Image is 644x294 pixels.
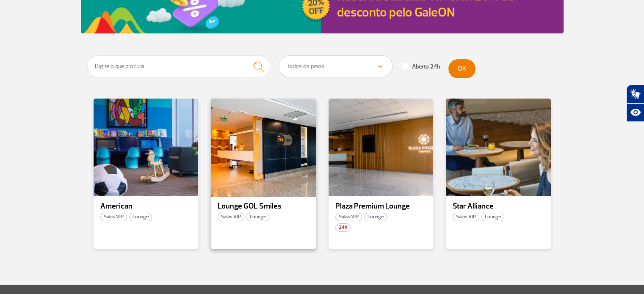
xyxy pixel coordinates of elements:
[626,103,644,122] button: Abrir recursos assistivos.
[402,63,440,71] label: Aberto 24h
[100,202,192,211] p: American
[453,202,544,211] p: Star Alliance
[448,59,475,78] button: OK
[453,213,479,221] span: Salas VIP
[218,213,244,221] span: Salas VIP
[87,55,271,77] input: Digite o que procura
[626,85,644,103] button: Abrir tradutor de língua de sinais.
[626,85,644,122] div: Plugin de acessibilidade da Hand Talk.
[335,223,351,232] span: 24h
[129,213,152,221] span: Lounge
[218,202,309,211] p: Lounge GOL Smiles
[335,213,362,221] span: Salas VIP
[246,213,269,221] span: Lounge
[481,213,504,221] span: Lounge
[335,202,427,211] p: Plaza Premium Lounge
[364,213,387,221] span: Lounge
[100,213,127,221] span: Salas VIP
